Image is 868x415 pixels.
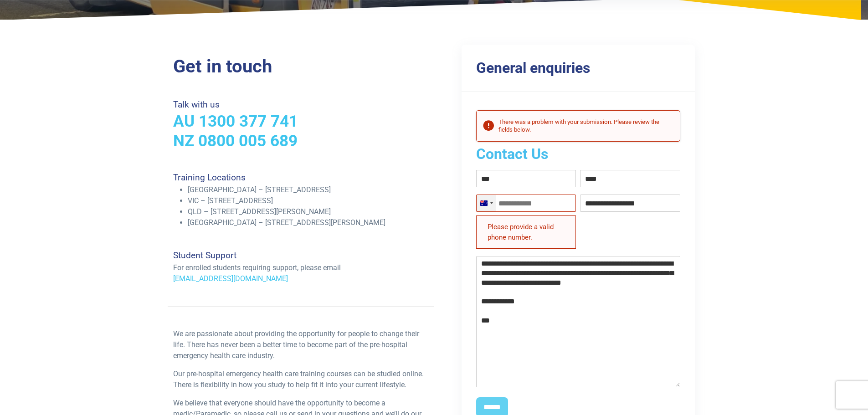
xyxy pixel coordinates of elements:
a: NZ 0800 005 689 [173,131,298,150]
h4: Student Support [173,250,429,261]
a: AU 1300 377 741 [173,112,298,131]
h4: Talk with us [173,99,429,110]
p: Our pre-hospital emergency health care training courses can be studied online. There is flexibili... [173,369,429,390]
p: For enrolled students requiring support, please email [173,262,429,273]
li: QLD – [STREET_ADDRESS][PERSON_NAME] [188,206,429,217]
h2: Get in touch [173,56,429,77]
li: VIC – [STREET_ADDRESS] [188,195,429,206]
li: [GEOGRAPHIC_DATA] – [STREET_ADDRESS] [188,184,429,195]
h2: Contact Us [476,145,681,163]
li: [GEOGRAPHIC_DATA] – [STREET_ADDRESS][PERSON_NAME] [188,217,429,228]
h4: Training Locations [173,172,429,183]
h3: General enquiries [476,59,681,77]
div: Please provide a valid phone number. [476,215,576,249]
p: We are passionate about providing the opportunity for people to change their life. There has neve... [173,328,429,361]
button: Selected country [477,195,496,211]
h2: There was a problem with your submission. Please review the fields below. [498,118,673,134]
a: [EMAIL_ADDRESS][DOMAIN_NAME] [173,274,288,283]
